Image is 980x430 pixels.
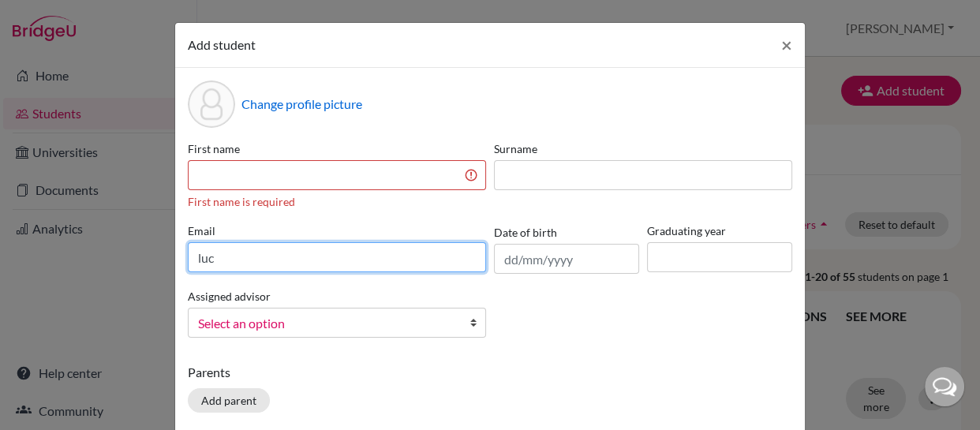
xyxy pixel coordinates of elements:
label: Email [188,222,486,239]
p: Parents [188,363,792,382]
input: dd/mm/yyyy [494,244,639,274]
label: Assigned advisor [188,288,271,305]
button: Add parent [188,388,270,413]
label: Surname [494,140,792,157]
div: Profile picture [188,80,235,128]
span: Add student [188,37,256,52]
div: First name is required [188,193,486,210]
label: Date of birth [494,224,557,241]
span: × [781,33,792,56]
span: Select an option [198,313,455,334]
label: First name [188,140,486,157]
span: Help [36,11,68,25]
label: Graduating year [647,222,792,239]
button: Close [769,23,805,67]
